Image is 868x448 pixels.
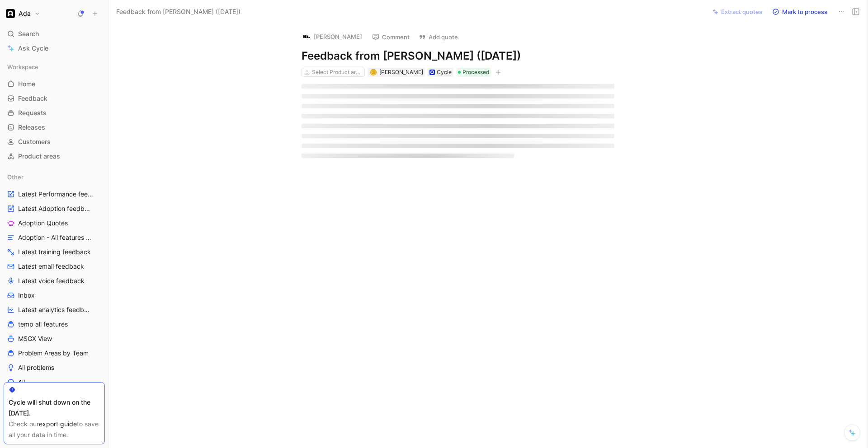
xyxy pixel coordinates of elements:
[4,77,105,91] a: Home
[4,92,105,105] a: Feedback
[18,137,51,146] span: Customers
[4,245,105,259] a: Latest training feedback
[6,9,15,18] img: Ada
[4,346,105,360] a: Problem Areas by Team
[456,68,491,77] div: Processed
[18,108,47,117] span: Requests
[4,170,105,184] div: Other
[4,135,105,149] a: Customers
[18,152,60,161] span: Product areas
[9,419,100,440] div: Check our to save all your data in time.
[18,219,68,228] span: Adoption Quotes
[4,27,105,41] div: Search
[18,28,39,39] span: Search
[379,69,423,75] span: [PERSON_NAME]
[18,276,85,285] span: Latest voice feedback
[18,94,47,103] span: Feedback
[371,70,376,75] div: E
[116,6,241,17] span: Feedback from [PERSON_NAME] ([DATE])
[18,190,94,199] span: Latest Performance feedback
[4,42,105,55] a: Ask Cycle
[18,262,84,271] span: Latest email feedback
[4,187,105,201] a: Latest Performance feedback
[437,68,452,77] div: Cycle
[18,43,48,54] span: Ask Cycle
[4,216,105,230] a: Adoption Quotes
[4,274,105,288] a: Latest voice feedback
[39,420,77,428] a: export guide
[7,62,38,71] span: Workspace
[768,5,831,18] button: Mark to process
[18,204,93,213] span: Latest Adoption feedback
[4,202,105,215] a: Latest Adoption feedback
[18,123,45,132] span: Releases
[4,317,105,331] a: temp all features
[18,378,25,387] span: All
[4,149,105,163] a: Product areas
[298,30,366,43] button: logo[PERSON_NAME]
[18,363,54,372] span: All problems
[18,305,93,314] span: Latest analytics feedback
[368,31,414,43] button: Comment
[4,106,105,120] a: Requests
[18,349,89,358] span: Problem Areas by Team
[4,260,105,273] a: Latest email feedback
[302,49,614,63] h1: Feedback from [PERSON_NAME] ([DATE])
[7,173,24,182] span: Other
[18,334,52,343] span: MSGX View
[4,332,105,345] a: MSGX View
[18,320,68,329] span: temp all features
[4,289,105,302] a: Inbox
[4,231,105,244] a: Adoption - All features & problem areas
[19,9,31,18] h1: Ada
[4,375,105,389] a: All
[4,303,105,317] a: Latest analytics feedback
[4,60,105,74] div: Workspace
[4,361,105,374] a: All problems
[4,121,105,134] a: Releases
[18,247,91,257] span: Latest training feedback
[708,5,766,18] button: Extract quotes
[18,79,35,89] span: Home
[4,7,42,20] button: AdaAda
[9,397,100,419] div: Cycle will shut down on the [DATE].
[18,291,35,300] span: Inbox
[462,68,489,77] span: Processed
[415,31,462,43] button: Add quote
[312,68,363,77] div: Select Product areas
[302,32,311,41] img: logo
[18,233,95,242] span: Adoption - All features & problem areas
